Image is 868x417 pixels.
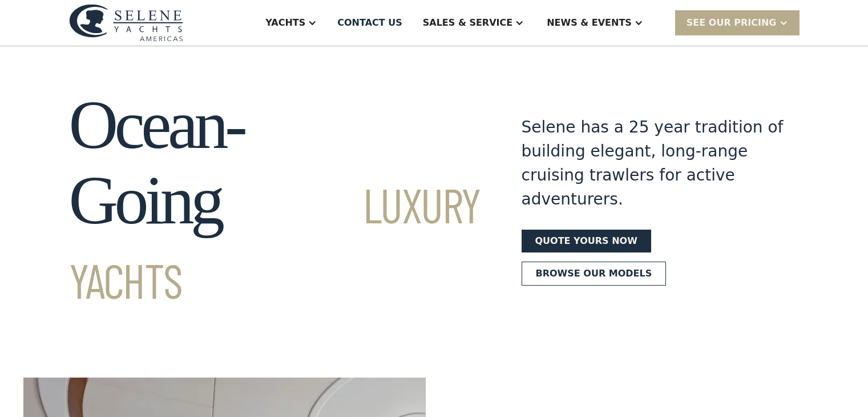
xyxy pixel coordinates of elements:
h1: Ocean-Going [69,87,481,314]
span: Luxury Yachts [69,175,481,308]
img: logo [69,4,183,41]
div: SEE Our Pricing [687,16,777,30]
div: SEE Our Pricing [675,10,800,35]
a: Quote yours now [522,230,651,252]
div: Contact US [337,16,402,30]
div: Selene has a 25 year tradition of building elegant, long-range cruising trawlers for active adven... [522,115,784,211]
div: News & EVENTS [547,16,632,30]
div: Yachts [265,16,305,30]
div: Sales & Service [423,16,512,30]
a: Browse our models [522,262,667,286]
